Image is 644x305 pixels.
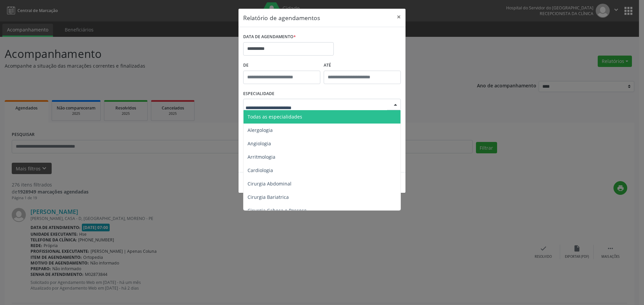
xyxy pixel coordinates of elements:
[248,140,271,147] span: Angiologia
[243,89,274,99] label: ESPECIALIDADE
[243,32,296,42] label: DATA DE AGENDAMENTO
[248,207,307,214] span: Cirurgia Cabeça e Pescoço
[392,9,406,25] button: Close
[248,154,275,160] span: Arritmologia
[243,13,320,22] h5: Relatório de agendamentos
[248,167,273,173] span: Cardiologia
[324,60,401,71] label: ATÉ
[248,194,289,200] span: Cirurgia Bariatrica
[248,127,273,133] span: Alergologia
[243,60,320,71] label: De
[248,113,302,120] span: Todas as especialidades
[248,180,291,187] span: Cirurgia Abdominal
